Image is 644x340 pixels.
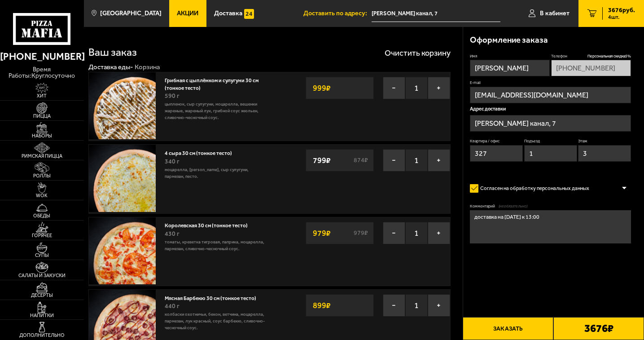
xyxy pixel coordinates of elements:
h1: Ваш заказ [88,47,137,58]
button: − [383,149,405,172]
label: E-mail [470,80,631,86]
a: Грибная с цыплёнком и сулугуни 30 см (тонкое тесто) [165,75,258,91]
strong: 899 ₽ [311,297,333,314]
input: +7 ( [551,60,631,76]
span: Доставка [214,10,242,17]
label: Квартира / офис [470,138,523,144]
span: Акции [177,10,198,17]
button: − [383,294,405,317]
span: 340 г [165,158,180,165]
span: 430 г [165,230,180,238]
span: 590 г [165,92,180,100]
span: Россия, Санкт-Петербург, Введенский канал, 7 [372,5,500,22]
p: Адрес доставки [470,106,631,111]
p: томаты, креветка тигровая, паприка, моцарелла, пармезан, сливочно-чесночный соус. [165,239,265,252]
button: − [383,222,405,244]
label: Подъезд [524,138,577,144]
label: Комментарий [470,203,631,209]
a: Доставка еды- [88,63,133,71]
span: 440 г [165,302,180,310]
label: Согласен на обработку персональных данных [470,181,596,195]
s: 874 ₽ [353,157,369,163]
label: Имя [470,53,550,59]
span: (необязательно) [499,203,527,209]
h3: Оформление заказа [470,36,548,44]
span: Доставить по адресу: [303,10,372,17]
span: 1 [405,77,428,99]
button: + [428,222,450,244]
span: 1 [405,294,428,317]
strong: 999 ₽ [311,79,333,97]
span: Персональная скидка 5 % [587,53,631,59]
button: Заказать [463,317,553,340]
label: Телефон [551,53,631,59]
button: + [428,149,450,172]
span: 3676 руб. [608,7,635,13]
span: 4 шт. [608,14,635,20]
span: 1 [405,222,428,244]
span: [GEOGRAPHIC_DATA] [100,10,162,17]
input: Имя [470,60,550,76]
span: 1 [405,149,428,172]
a: Королевская 30 см (тонкое тесто) [165,221,254,229]
a: Мясная Барбекю 30 см (тонкое тесто) [165,293,263,301]
button: − [383,77,405,99]
p: колбаски охотничьи, бекон, ветчина, моцарелла, пармезан, лук красный, соус барбекю, сливочно-чесн... [165,311,265,331]
strong: 979 ₽ [311,225,333,242]
b: 3676 ₽ [584,323,613,334]
button: + [428,77,450,99]
p: цыпленок, сыр сулугуни, моцарелла, вешенки жареные, жареный лук, грибной соус Жюльен, сливочно-че... [165,101,265,121]
label: Этаж [578,138,631,144]
span: В кабинет [540,10,570,17]
a: 4 сыра 30 см (тонкое тесто) [165,148,239,156]
input: @ [470,87,631,103]
p: моцарелла, [PERSON_NAME], сыр сулугуни, пармезан, песто. [165,167,265,180]
img: 15daf4d41897b9f0e9f617042186c801.svg [244,9,254,19]
div: Корзина [135,63,160,71]
input: Ваш адрес доставки [372,5,500,22]
button: + [428,294,450,317]
s: 979 ₽ [353,230,369,236]
strong: 799 ₽ [311,152,333,169]
button: Очистить корзину [385,49,451,57]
